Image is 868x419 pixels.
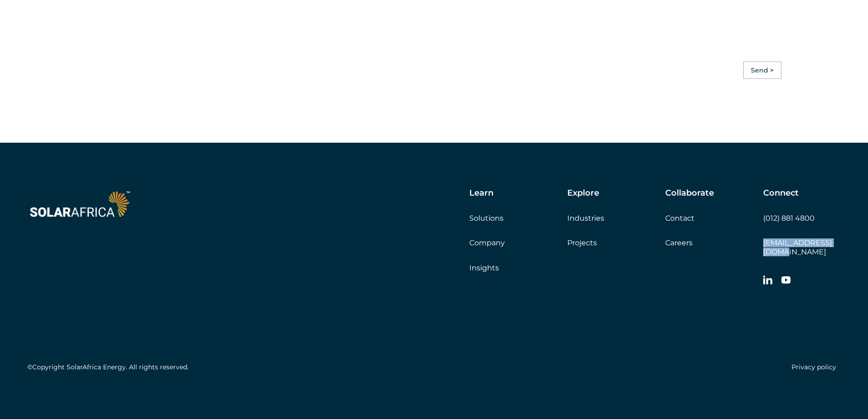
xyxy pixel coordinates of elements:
a: Privacy policy [791,363,836,371]
iframe: reCAPTCHA [386,10,525,46]
a: Company [469,238,505,247]
a: Industries [567,214,604,222]
a: Insights [469,264,499,272]
h5: Learn [469,188,493,198]
a: Contact [665,214,694,222]
h5: Collaborate [665,188,714,198]
h5: Explore [567,188,599,198]
a: (012) 881 4800 [763,214,815,222]
a: Solutions [469,214,503,222]
a: [EMAIL_ADDRESS][DOMAIN_NAME] [763,238,832,256]
h5: Connect [763,188,799,198]
a: Projects [567,238,597,247]
input: Send > [743,62,781,79]
a: Careers [665,238,693,247]
h5: ©Copyright SolarAfrica Energy. All rights reserved. [27,363,189,371]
